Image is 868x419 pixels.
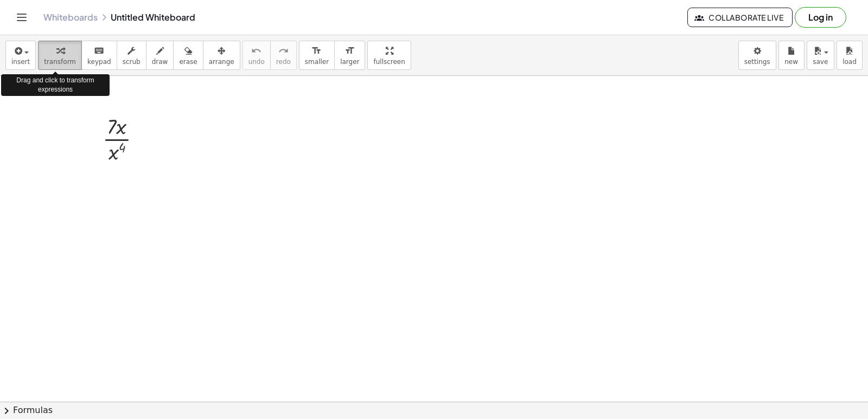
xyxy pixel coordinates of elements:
span: insert [11,58,30,66]
div: Drag and click to transform expressions [1,74,110,96]
i: format_size [311,44,322,57]
i: redo [278,44,289,57]
span: draw [152,58,168,66]
span: save [813,58,828,66]
span: settings [744,58,770,66]
i: keyboard [94,44,104,57]
button: keyboardkeypad [81,41,117,70]
a: Whiteboards [43,12,98,23]
button: Collaborate Live [687,8,793,27]
button: new [778,41,805,70]
button: erase [173,41,203,70]
span: larger [340,58,359,66]
span: fullscreen [373,58,405,66]
button: format_sizesmaller [299,41,335,70]
button: transform [38,41,82,70]
span: keypad [87,58,111,66]
span: erase [179,58,197,66]
button: insert [5,41,36,70]
button: Log in [795,7,846,28]
i: format_size [344,44,355,57]
span: scrub [123,58,141,66]
i: undo [251,44,261,57]
button: arrange [203,41,240,70]
button: redoredo [270,41,297,70]
span: Collaborate Live [697,12,783,22]
span: smaller [305,58,329,66]
button: settings [738,41,776,70]
button: load [837,41,863,70]
span: new [784,58,798,66]
span: arrange [209,58,234,66]
button: draw [146,41,174,70]
span: redo [276,58,291,66]
button: fullscreen [367,41,411,70]
span: transform [44,58,76,66]
button: Toggle navigation [13,9,30,26]
button: format_sizelarger [334,41,365,70]
button: save [807,41,834,70]
span: load [843,58,857,66]
span: undo [248,58,265,66]
button: undoundo [242,41,271,70]
button: scrub [117,41,146,70]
